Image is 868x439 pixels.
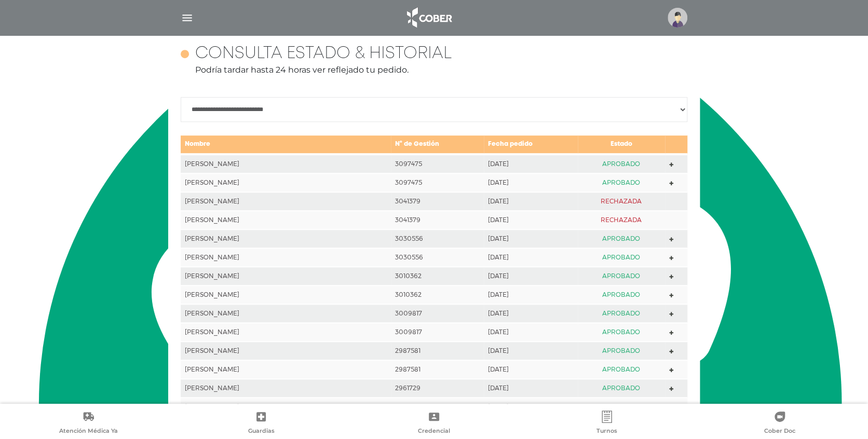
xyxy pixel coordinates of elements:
td: [DATE] [484,267,578,285]
td: [PERSON_NAME] [181,285,391,304]
td: [DATE] [484,173,578,192]
td: APROBADO [578,379,665,397]
span: Cober Doc [764,427,795,436]
td: RECHAZADA [578,211,665,229]
td: [PERSON_NAME] [181,154,391,173]
td: [DATE] [484,304,578,323]
span: Credencial [418,427,450,436]
td: [DATE] [484,360,578,379]
td: 3097475 [391,154,484,173]
td: [PERSON_NAME] [181,323,391,341]
td: 3009817 [391,304,484,323]
td: [DATE] [484,154,578,173]
td: APROBADO [578,229,665,248]
td: [DATE] [484,285,578,304]
a: Cober Doc [693,410,866,437]
td: APROBADO [578,267,665,285]
img: profile-placeholder.svg [668,8,687,28]
td: [DATE] [484,248,578,267]
td: 2961729 [391,397,484,416]
td: APROBADO [578,341,665,360]
p: Podría tardar hasta 24 horas ver reflejado tu pedido. [181,64,687,76]
img: Cober_menu-lines-white.svg [181,11,194,24]
td: APROBADO [578,323,665,341]
td: Estado [578,135,665,154]
td: [PERSON_NAME] [181,360,391,379]
td: APROBADO [578,360,665,379]
td: [DATE] [484,211,578,229]
td: [PERSON_NAME] [181,211,391,229]
span: Guardias [248,427,275,436]
h4: Consulta estado & historial [195,44,452,64]
td: APROBADO [578,154,665,173]
td: APROBADO [578,304,665,323]
td: [PERSON_NAME] [181,397,391,416]
td: [PERSON_NAME] [181,192,391,211]
td: APROBADO [578,173,665,192]
td: 3041379 [391,211,484,229]
span: Atención Médica Ya [59,427,118,436]
td: 2961729 [391,379,484,397]
td: [PERSON_NAME] [181,379,391,397]
td: APROBADO [578,285,665,304]
td: [PERSON_NAME] [181,267,391,285]
a: Credencial [348,410,521,437]
td: [PERSON_NAME] [181,173,391,192]
td: 2987581 [391,341,484,360]
span: Turnos [596,427,617,436]
td: 3041379 [391,192,484,211]
td: [PERSON_NAME] [181,229,391,248]
td: Nombre [181,135,391,154]
td: Fecha pedido [484,135,578,154]
td: [PERSON_NAME] [181,248,391,267]
a: Guardias [175,410,348,437]
td: [DATE] [484,397,578,416]
td: [DATE] [484,341,578,360]
td: [PERSON_NAME] [181,304,391,323]
td: 3030556 [391,229,484,248]
td: APROBADO [578,248,665,267]
td: N° de Gestión [391,135,484,154]
td: 3030556 [391,248,484,267]
td: [DATE] [484,192,578,211]
td: 3010362 [391,267,484,285]
td: APROBADO [578,397,665,416]
a: Atención Médica Ya [2,410,175,437]
td: [DATE] [484,379,578,397]
td: [DATE] [484,323,578,341]
a: Turnos [520,410,693,437]
td: [PERSON_NAME] [181,341,391,360]
img: logo_cober_home-white.png [401,5,456,30]
td: 3009817 [391,323,484,341]
td: [DATE] [484,229,578,248]
td: RECHAZADA [578,192,665,211]
td: 3097475 [391,173,484,192]
td: 2987581 [391,360,484,379]
td: 3010362 [391,285,484,304]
